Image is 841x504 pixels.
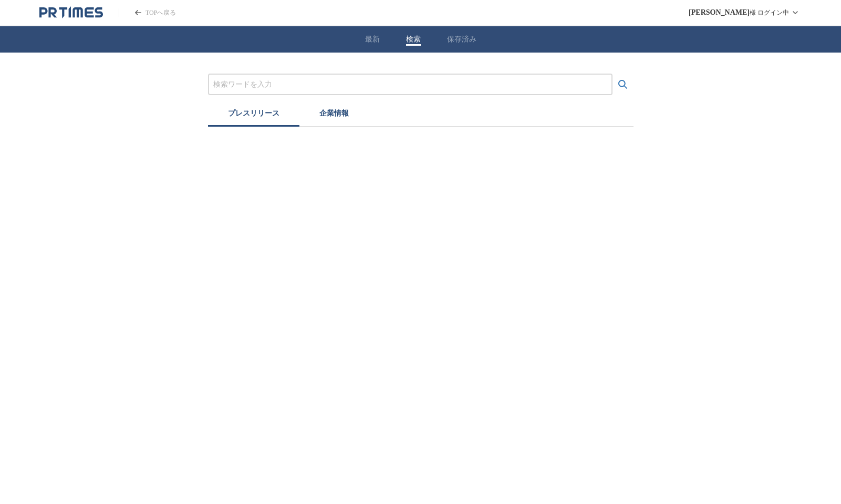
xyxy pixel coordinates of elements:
[213,79,607,90] input: プレスリリースおよび企業を検索する
[365,35,380,44] button: 最新
[39,6,103,19] a: PR TIMESのトップページはこちら
[299,104,369,127] button: 企業情報
[447,35,476,44] button: 保存済み
[612,74,634,95] button: 検索する
[689,8,750,17] span: [PERSON_NAME]
[119,8,176,17] a: PR TIMESのトップページはこちら
[406,35,421,44] button: 検索
[208,104,299,127] button: プレスリリース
